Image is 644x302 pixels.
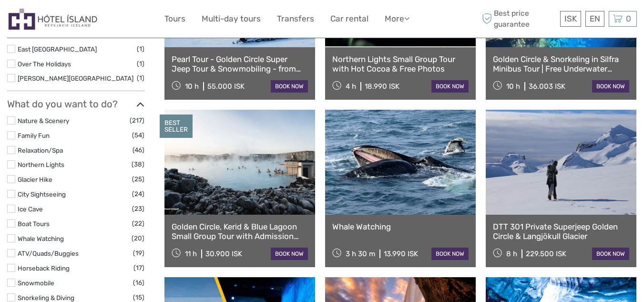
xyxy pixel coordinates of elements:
[132,203,144,214] span: (23)
[133,277,144,288] span: (16)
[18,279,54,287] a: Snowmobile
[133,248,144,259] span: (19)
[7,7,99,31] img: Hótel Ísland
[132,218,144,229] span: (22)
[137,58,144,69] span: (1)
[506,250,517,258] span: 8 h
[185,250,197,258] span: 11 h
[493,54,629,74] a: Golden Circle & Snorkeling in Silfra Minibus Tour | Free Underwater Photos
[526,250,566,258] div: 229.500 ISK
[431,248,469,260] a: book now
[277,12,314,26] a: Transfers
[271,80,308,93] a: book now
[133,262,144,273] span: (17)
[480,8,558,29] span: Best price guarantee
[18,250,79,257] a: ATV/Quads/Buggies
[137,73,144,83] span: (1)
[133,145,144,156] span: (46)
[271,248,308,260] a: book now
[384,250,418,258] div: 13.990 ISK
[132,233,144,244] span: (20)
[202,12,261,26] a: Multi-day tours
[137,43,144,54] span: (1)
[365,82,399,91] div: 18.990 ISK
[493,222,629,241] a: DTT 301 Private Superjeep Golden Circle & Langjökull Glacier
[160,115,193,138] div: BEST SELLER
[18,220,50,228] a: Boat Tours
[624,14,633,23] span: 0
[346,250,375,258] span: 3 h 30 m
[164,12,185,26] a: Tours
[132,188,144,199] span: (24)
[132,174,144,185] span: (25)
[18,161,64,168] a: Northern Lights
[172,54,308,74] a: Pearl Tour - Golden Circle Super Jeep Tour & Snowmobiling - from [GEOGRAPHIC_DATA]
[18,176,52,183] a: Glacier Hike
[132,130,144,141] span: (54)
[332,222,469,231] a: Whale Watching
[592,80,629,93] a: book now
[18,264,70,272] a: Horseback Riding
[332,54,469,74] a: Northern Lights Small Group Tour with Hot Cocoa & Free Photos
[172,222,308,241] a: Golden Circle, Kerid & Blue Lagoon Small Group Tour with Admission Ticket
[18,190,66,198] a: City Sightseeing
[529,82,565,91] div: 36.003 ISK
[18,146,63,154] a: Relaxation/Spa
[18,117,69,125] a: Nature & Scenery
[18,294,74,302] a: Snorkeling & Diving
[185,82,199,91] span: 10 h
[18,74,133,82] a: [PERSON_NAME][GEOGRAPHIC_DATA]
[205,250,242,258] div: 30.900 ISK
[132,159,144,170] span: (38)
[330,12,368,26] a: Car rental
[18,45,97,53] a: East [GEOGRAPHIC_DATA]
[18,205,43,213] a: Ice Cave
[18,132,50,139] a: Family Fun
[585,11,604,27] div: EN
[592,248,629,260] a: book now
[431,80,469,93] a: book now
[506,82,520,91] span: 10 h
[130,115,144,126] span: (217)
[346,82,356,91] span: 4 h
[7,98,144,110] h3: What do you want to do?
[385,12,409,26] a: More
[18,60,71,68] a: Over The Holidays
[18,235,64,242] a: Whale Watching
[207,82,245,91] div: 55.000 ISK
[564,14,577,23] span: ISK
